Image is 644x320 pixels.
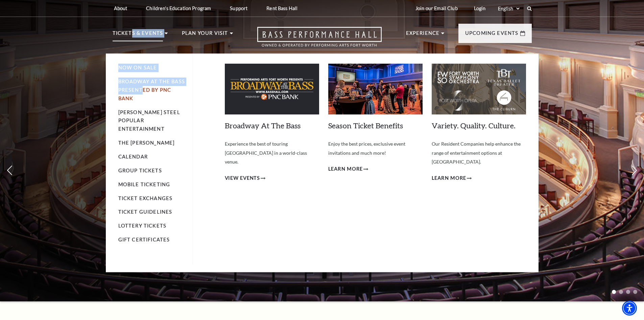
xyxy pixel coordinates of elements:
span: View Events [225,174,260,183]
a: Ticket Guidelines [118,209,172,215]
p: Upcoming Events [465,29,519,41]
a: Now On Sale [118,65,157,70]
p: Experience [406,29,440,41]
span: Learn More [328,165,363,173]
p: About [114,5,127,11]
a: Gift Certificates [118,237,170,242]
a: View Events [225,174,266,183]
a: Group Tickets [118,168,162,173]
p: Children's Education Program [146,5,211,11]
img: Broadway At The Bass [225,64,319,114]
p: Plan Your Visit [182,29,228,41]
div: Accessibility Menu [622,301,637,316]
a: Learn More Variety. Quality. Culture. [432,174,472,183]
a: Learn More Season Ticket Benefits [328,165,368,173]
a: Ticket Exchanges [118,195,173,201]
img: Variety. Quality. Culture. [432,64,526,114]
img: Season Ticket Benefits [328,64,423,114]
p: Our Resident Companies help enhance the range of entertainment options at [GEOGRAPHIC_DATA]. [432,140,526,167]
p: Support [230,5,247,11]
a: Calendar [118,154,148,159]
select: Select: [497,5,521,12]
a: Variety. Quality. Culture. [432,121,516,130]
a: Mobile Ticketing [118,182,170,187]
p: Rent Bass Hall [266,5,297,11]
a: Season Ticket Benefits [328,121,403,130]
a: Open this option [233,27,406,54]
a: Lottery Tickets [118,223,167,229]
a: The [PERSON_NAME] [118,140,175,146]
p: Enjoy the best prices, exclusive event invitations and much more! [328,140,423,157]
p: Experience the best of touring [GEOGRAPHIC_DATA] in a world-class venue. [225,140,319,167]
a: Broadway At The Bass presented by PNC Bank [118,79,185,101]
a: [PERSON_NAME] Steel Popular Entertainment [118,109,180,132]
span: Learn More [432,174,467,183]
a: Broadway At The Bass [225,121,301,130]
p: Tickets & Events [113,29,163,41]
